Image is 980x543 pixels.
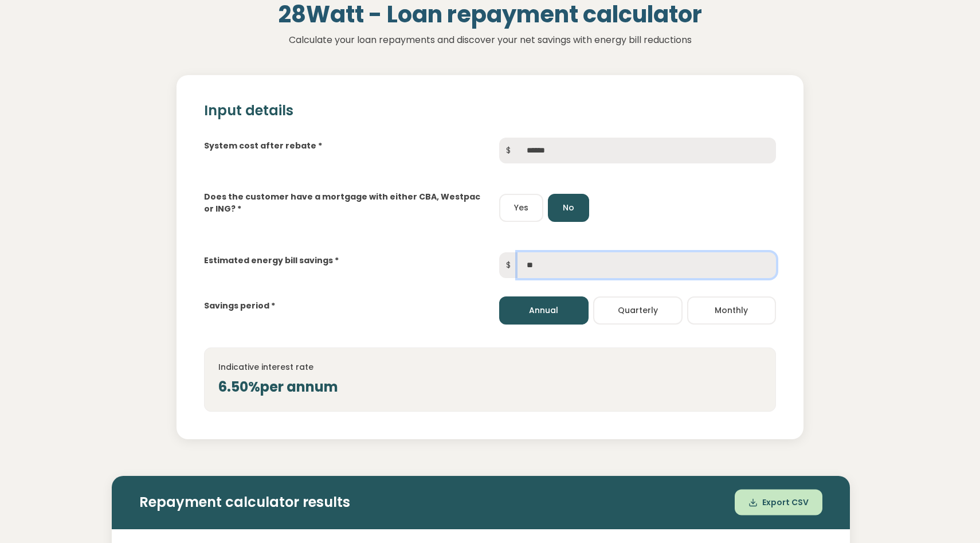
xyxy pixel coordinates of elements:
[499,296,589,325] button: Annual
[204,140,322,152] label: System cost after rebate *
[204,300,275,312] label: Savings period *
[204,191,481,215] label: Does the customer have a mortgage with either CBA, Westpac or ING? *
[687,296,777,325] button: Monthly
[548,194,589,222] button: No
[204,255,339,267] label: Estimated energy bill savings *
[499,194,543,222] button: Yes
[218,377,762,397] div: 6.50% per annum
[112,1,868,28] h1: 28Watt - Loan repayment calculator
[112,33,868,48] p: Calculate your loan repayments and discover your net savings with energy bill reductions
[204,103,777,119] h2: Input details
[139,494,822,511] h2: Repayment calculator results
[499,138,518,163] span: $
[735,490,822,515] button: Export CSV
[593,296,683,325] button: Quarterly
[499,252,518,278] span: $
[218,362,762,372] h4: Indicative interest rate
